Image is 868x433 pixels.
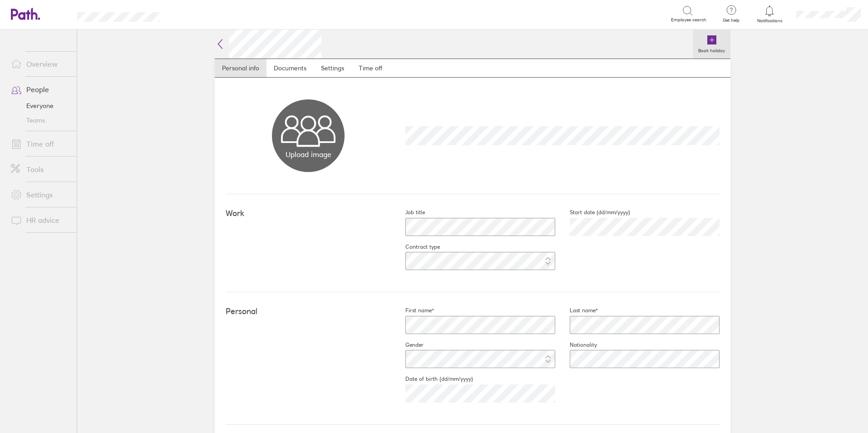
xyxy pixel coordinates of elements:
[226,209,391,218] h4: Work
[215,59,266,77] a: Personal info
[755,18,784,24] span: Notifications
[555,209,630,216] label: Start date (dd/mm/yyyy)
[391,307,434,314] label: First name*
[226,307,391,316] h4: Personal
[391,375,473,383] label: Date of birth (dd/mm/yyyy)
[4,186,77,204] a: Settings
[4,98,77,113] a: Everyone
[391,209,425,216] label: Job title
[4,160,77,178] a: Tools
[555,307,598,314] label: Last name*
[4,113,77,128] a: Teams
[351,59,390,77] a: Time off
[4,80,77,98] a: People
[184,10,207,18] div: Search
[4,135,77,153] a: Time off
[693,45,730,54] label: Book holiday
[314,59,351,77] a: Settings
[4,55,77,73] a: Overview
[4,211,77,229] a: HR advice
[693,30,730,59] a: Book holiday
[755,5,784,24] a: Notifications
[266,59,314,77] a: Documents
[555,341,597,349] label: Nationality
[671,17,706,23] span: Employee search
[716,18,746,23] span: Get help
[391,243,440,251] label: Contract type
[391,341,424,349] label: Gender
